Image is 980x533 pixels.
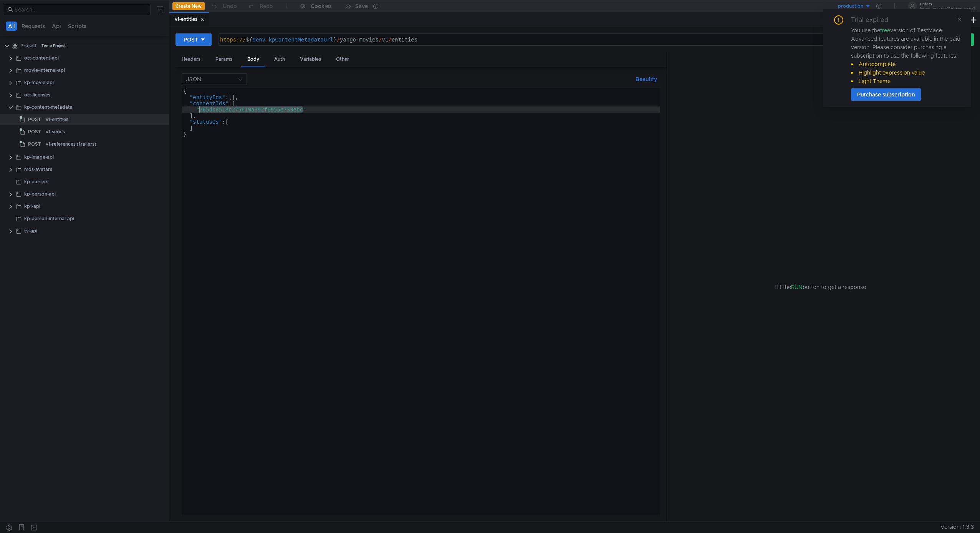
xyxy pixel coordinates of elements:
div: v1-entities [46,114,68,125]
div: kp-movie-api [24,77,54,88]
div: kp-content-metadata [24,101,73,113]
div: kp1-api [24,201,40,212]
li: Light Theme [851,77,962,85]
button: POST [175,33,212,46]
span: POST [28,138,41,150]
div: ott-content-api [24,52,59,64]
button: Create New [172,2,205,10]
div: Save [355,3,368,9]
li: Highlight expression value [851,68,962,77]
div: Auth [268,52,291,66]
div: kp-image-api [24,151,54,163]
li: Autocomplete [851,60,962,68]
div: Variables [294,52,327,66]
div: Redo [260,2,273,11]
div: mds-avatars [24,164,52,175]
div: kp-person-internal-api [24,213,74,224]
div: unters [920,2,975,6]
span: POST [28,126,41,138]
div: v1-entities [175,15,204,23]
div: Temp Project [41,40,66,51]
div: Other [330,52,355,66]
div: Body [241,52,265,67]
span: free [880,27,890,34]
div: kp-person-api [24,188,56,200]
button: Api [50,22,63,31]
div: v1-series [46,126,65,138]
input: Search... [15,5,146,14]
div: Trial expired [851,15,897,25]
div: Headers [175,52,207,66]
span: Hit the button to get a response [775,283,866,291]
div: Params [209,52,238,66]
span: POST [28,114,41,125]
span: RUN [791,284,803,291]
div: [EMAIL_ADDRESS][DOMAIN_NAME] [920,8,975,10]
button: Undo [205,0,242,12]
div: POST [184,35,198,44]
div: kp-parsers [24,176,48,188]
button: Redo [242,0,278,12]
button: Scripts [66,22,89,31]
div: movie-internal-api [24,65,65,76]
div: tv-api [24,225,37,237]
div: v1-references (trailers) [46,138,96,150]
button: Beautify [632,75,660,84]
span: Version: 1.3.3 [940,521,974,533]
button: All [6,22,17,31]
button: Requests [19,22,47,31]
div: Project [20,40,37,51]
div: You use the version of TestMace. Advanced features are available in the paid version. Please cons... [851,26,962,85]
div: Cookies [311,2,332,11]
div: ott-licenses [24,89,50,101]
div: production [838,3,863,10]
div: Undo [223,2,237,11]
button: Purchase subscription [851,88,921,101]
